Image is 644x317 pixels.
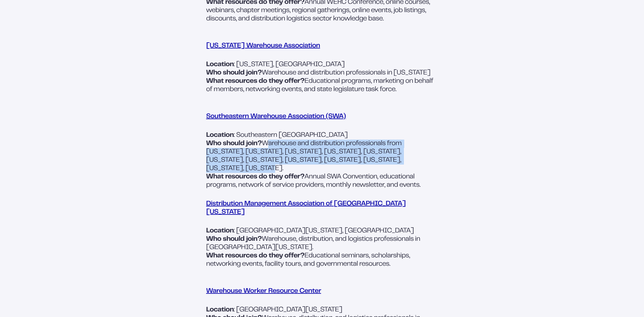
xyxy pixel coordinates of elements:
p: Annual SWA Convention, educational programs, network of service providers, monthly newsletter, an... [206,173,438,190]
p: ‍ [206,94,438,102]
p: : [GEOGRAPHIC_DATA][US_STATE], [GEOGRAPHIC_DATA] [206,227,438,235]
a: [US_STATE] Warehouse Association [206,43,320,49]
strong: Location [206,132,234,138]
p: Warehouse, distribution, and logistics professionals in [GEOGRAPHIC_DATA][US_STATE]. [206,235,438,252]
p: Educational seminars, scholarships, networking events, facility tours, and governmental resources. [206,252,438,268]
strong: Location [206,228,234,234]
p: Educational programs, marketing on behalf of members, networking events, and state legislature ta... [206,77,438,94]
strong: Location [206,62,234,68]
p: ‍ [206,23,438,32]
strong: What resources do they offer? [206,78,304,84]
strong: Location [206,307,234,313]
p: ‍ [206,268,438,277]
p: : [GEOGRAPHIC_DATA][US_STATE] [206,306,438,314]
a: Warehouse Worker Resource Center [206,288,321,294]
p: Warehouse and distribution professionals from [US_STATE], [US_STATE], [US_STATE], [US_STATE], [US... [206,140,438,173]
strong: Who should join? [206,236,262,242]
strong: Who should join? [206,70,262,76]
p: Warehouse and distribution professionals in [US_STATE] [206,69,438,77]
p: : Southeastern [GEOGRAPHIC_DATA] [206,131,438,140]
a: Distribution Management Association of [GEOGRAPHIC_DATA][US_STATE] [206,201,406,215]
strong: What resources do they offer? [206,174,304,180]
strong: What resources do they offer? [206,253,304,259]
a: Southeastern Warehouse Association (SWA) [206,114,346,120]
p: : [US_STATE], [GEOGRAPHIC_DATA] [206,61,438,69]
strong: Who should join? [206,141,262,147]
